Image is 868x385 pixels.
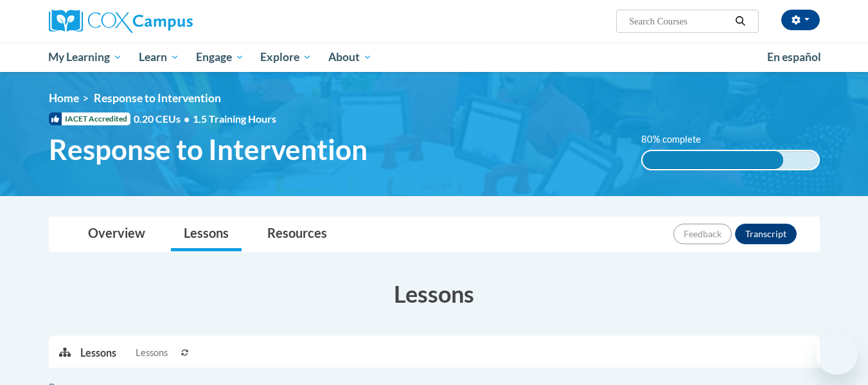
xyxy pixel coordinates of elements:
[193,112,276,125] span: 1.5 Training Hours
[80,346,116,360] p: Lessons
[184,112,190,125] span: •
[40,42,131,72] a: My Learning
[49,10,193,33] img: Cox Campus
[49,278,820,310] h3: Lessons
[328,49,372,65] span: About
[94,91,221,105] span: Response to Intervention
[731,13,750,29] button: Search
[673,224,732,244] button: Feedback
[320,42,380,72] a: About
[767,50,821,64] span: En español
[49,132,368,166] span: Response to Intervention
[188,42,252,72] a: Engage
[642,151,783,169] div: 80% complete
[30,42,839,72] div: Main menu
[735,224,797,244] button: Transcript
[817,334,858,375] iframe: Button to launch messaging window
[252,42,320,72] a: Explore
[781,10,820,30] button: Account Settings
[75,217,158,251] a: Overview
[49,112,130,125] span: IACET Accredited
[260,49,312,65] span: Explore
[49,10,293,33] a: Cox Campus
[49,91,79,105] a: Home
[171,217,242,251] a: Lessons
[628,13,731,29] input: Search Courses
[130,42,188,72] a: Learn
[139,49,179,65] span: Learn
[48,49,122,65] span: My Learning
[759,44,829,71] a: En español
[136,346,168,360] span: Lessons
[641,132,715,147] label: 80% complete
[196,49,244,65] span: Engage
[254,217,340,251] a: Resources
[134,112,193,126] span: 0.20 CEUs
